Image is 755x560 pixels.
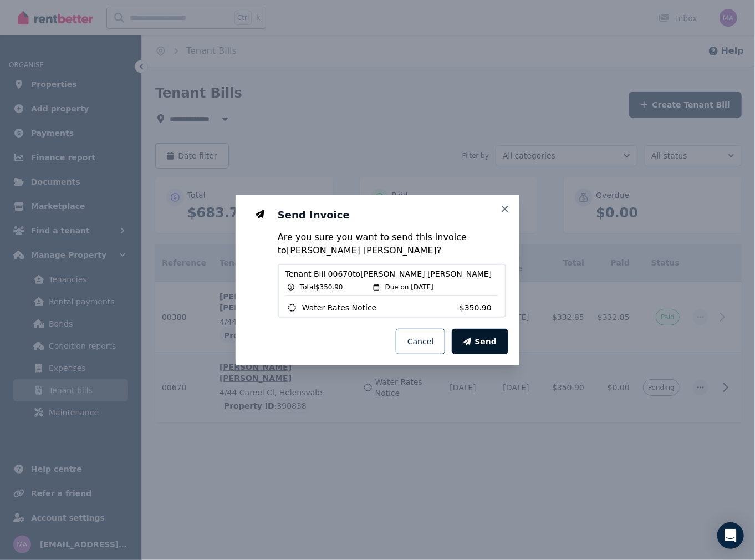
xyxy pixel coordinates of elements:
[302,302,376,313] span: Water Rates Notice
[475,336,497,347] span: Send
[452,329,508,354] button: Send
[396,329,445,354] button: Cancel
[717,522,744,549] div: Open Intercom Messenger
[278,208,506,222] h3: Send Invoice
[460,302,498,313] span: $350.90
[300,283,343,292] span: Total $350.90
[278,231,506,257] p: Are you sure you want to send this invoice to [PERSON_NAME] [PERSON_NAME] ?
[385,283,433,292] span: Due on [DATE]
[285,268,498,279] span: Tenant Bill 00670 to [PERSON_NAME] [PERSON_NAME]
